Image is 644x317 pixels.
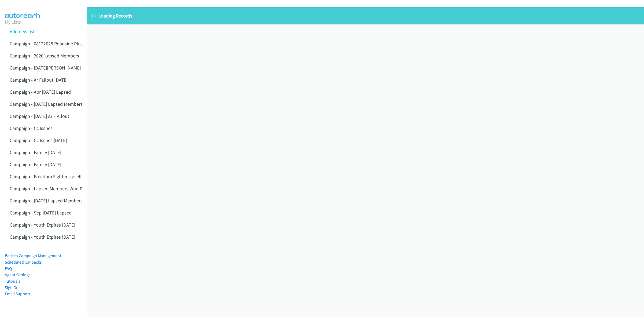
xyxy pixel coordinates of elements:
[10,137,67,143] a: Campaign - Cc Issues [DATE]
[10,198,83,204] a: Campaign - [DATE] Lapsed Members
[5,266,12,271] a: FAQ
[10,89,71,95] a: Campaign - Apr [DATE] Lapsed
[5,272,31,277] a: Agent Settings
[92,12,639,19] p: Loading Records ...
[5,260,42,265] a: Scheduled Callbacks
[5,285,20,290] a: Sign Out
[10,113,69,119] a: Campaign - [DATE] Ar F Allout
[10,222,75,228] a: Campaign - Youth Expires [DATE]
[10,53,79,59] a: Campaign - 2020 Lapsed Members
[10,65,81,71] a: Campaign - [DATE][PERSON_NAME]
[10,210,72,216] a: Campaign - Sep [DATE] Lapsed
[5,291,30,296] a: Email Support
[10,101,83,107] a: Campaign - [DATE] Lapsed Members
[10,41,108,47] a: Campaign - 08122025 Roadside Plus No Vehicles
[5,253,61,258] a: Back to Campaign Management
[10,125,53,131] a: Campaign - Cc Issues
[10,161,61,167] a: Campaign - Family [DATE]
[10,149,61,155] a: Campaign - Family [DATE]
[10,77,68,83] a: Campaign - Ar Fallout [DATE]
[10,234,75,240] a: Campaign - Youth Expires [DATE]
[10,28,35,35] a: Add new list
[10,173,82,180] a: Campaign - Freedom Fighter Upsell
[5,279,20,284] a: Tutorials
[10,185,127,192] a: Campaign - Lapsed Members Who Purchased Vmd Tickets
[5,19,21,25] a: My Lists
